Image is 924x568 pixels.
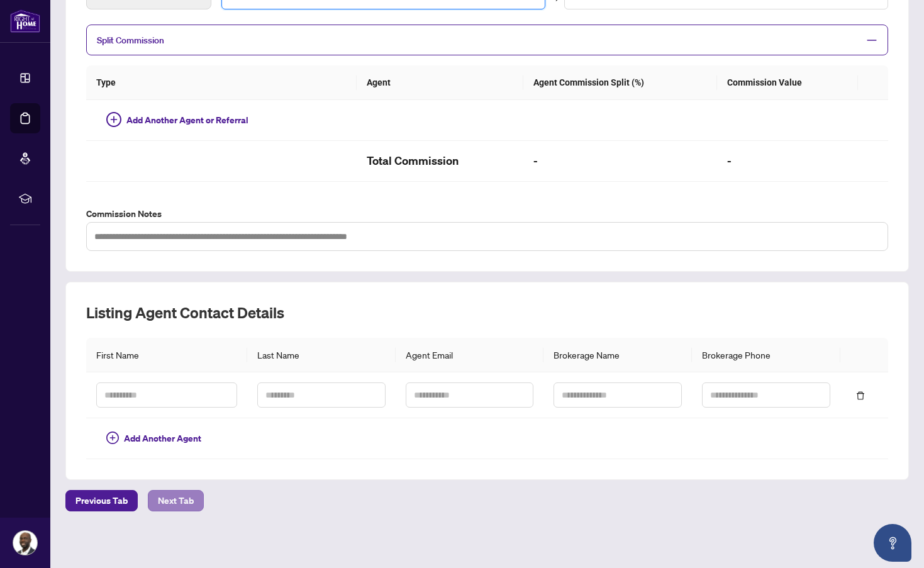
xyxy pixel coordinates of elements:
button: Previous Tab [65,490,138,511]
span: minus [866,35,877,46]
th: Agent Email [396,338,544,372]
button: Add Another Agent [96,428,211,448]
button: Add Another Agent or Referral [96,110,259,130]
span: plus-circle [106,112,121,127]
span: plus-circle [106,432,119,444]
span: Split Commission [97,35,164,46]
h2: - [727,151,848,171]
th: Last Name [247,338,396,372]
div: Split Commission [86,25,888,55]
button: Open asap [874,524,911,562]
label: Commission Notes [86,207,888,221]
h2: Total Commission [367,151,513,171]
span: delete [856,391,865,400]
th: Agent [357,65,523,100]
img: logo [10,9,40,33]
h2: - [533,151,708,171]
span: Add Another Agent or Referral [126,113,248,127]
th: Commission Value [717,65,858,100]
h2: Listing Agent Contact Details [86,303,888,323]
img: Profile Icon [13,531,37,555]
span: Next Tab [158,491,194,511]
th: Brokerage Name [543,338,692,372]
th: Type [86,65,357,100]
span: Add Another Agent [124,432,201,445]
th: Brokerage Phone [692,338,840,372]
th: First Name [86,338,247,372]
span: Previous Tab [75,491,128,511]
th: Agent Commission Split (%) [523,65,718,100]
button: Next Tab [148,490,204,511]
